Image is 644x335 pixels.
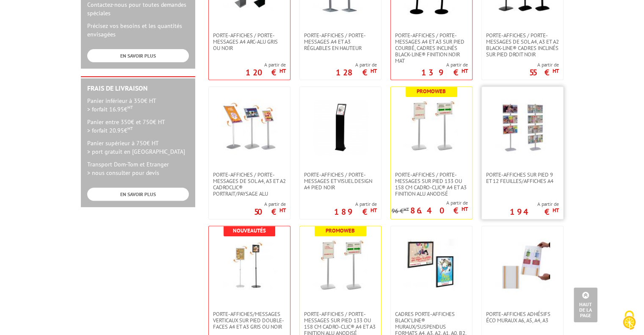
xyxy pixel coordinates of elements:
[213,311,286,330] span: Porte-affiches/messages verticaux sur pied double-faces A4 et A3 Gris ou Noir
[254,209,286,214] p: 50 €
[304,172,377,191] span: Porte-affiches / Porte-messages et Visuel Design A4 pied noir
[614,306,644,335] button: Cookies (fenêtre modale)
[417,88,446,95] b: Promoweb
[334,201,377,208] span: A partir de
[127,125,133,131] sup: HT
[370,67,377,75] sup: HT
[87,22,189,39] p: Précisez vos besoins et les quantités envisagées
[529,61,559,68] span: A partir de
[486,32,559,58] span: Porte-affiches / Porte-messages de sol A4, A3 et A2 Black-Line® cadres inclinés sur Pied Droit Noir
[279,207,286,214] sup: HT
[279,67,286,75] sup: HT
[529,70,559,75] p: 55 €
[336,70,377,75] p: 128 €
[233,227,266,234] b: Nouveautés
[326,227,355,234] b: Promoweb
[246,70,286,75] p: 120 €
[553,207,559,214] sup: HT
[334,209,377,214] p: 189 €
[87,169,159,177] span: > nous consulter pour devis
[510,209,559,214] p: 194 €
[395,32,468,64] span: Porte-affiches / Porte-messages A4 et A3 sur pied courbé, cadres inclinés Black-Line® finition no...
[404,100,459,155] img: Porte-affiches / Porte-messages sur pied 133 ou 158 cm Cadro-Clic® A4 et A3 finition alu anodisé
[87,148,185,155] span: > port gratuit en [GEOGRAPHIC_DATA]
[209,32,290,51] a: Porte-affiches / Porte-messages A4 Arc-Alu gris ou noir
[213,32,286,51] span: Porte-affiches / Porte-messages A4 Arc-Alu gris ou noir
[421,70,468,75] p: 139 €
[404,206,409,212] sup: HT
[304,32,377,51] span: Porte-affiches / Porte-messages A4 et A3 réglables en hauteur
[495,100,550,155] img: Porte-affiches sur pied 9 et 12 feuilles/affiches A4
[404,239,459,294] img: Cadres porte-affiches Black’Line® muraux/suspendus Formats A4, A3, A2, A1, A0, B2, B1 simple ou d...
[336,61,377,68] span: A partir de
[462,205,468,213] sup: HT
[300,172,381,191] a: Porte-affiches / Porte-messages et Visuel Design A4 pied noir
[421,61,468,68] span: A partir de
[87,49,189,62] a: EN SAVOIR PLUS
[574,288,597,322] a: Haut de la page
[619,310,640,331] img: Cookies (fenêtre modale)
[127,104,133,110] sup: HT
[313,239,368,294] img: Porte-affiches / Porte-messages sur pied 133 ou 158 cm Cadro-Clic® A4 et A3 finition alu anodisé
[482,311,563,324] a: Porte-affiches adhésifs éco muraux A6, A5, A4, A3
[87,97,189,114] p: Panier inférieur à 350€ HT
[222,239,277,294] img: Porte-affiches/messages verticaux sur pied double-faces A4 et A3 Gris ou Noir
[391,32,472,64] a: Porte-affiches / Porte-messages A4 et A3 sur pied courbé, cadres inclinés Black-Line® finition no...
[246,61,286,68] span: A partir de
[410,208,468,213] p: 86.40 €
[392,199,468,206] span: A partir de
[486,172,559,184] span: Porte-affiches sur pied 9 et 12 feuilles/affiches A4
[482,32,563,58] a: Porte-affiches / Porte-messages de sol A4, A3 et A2 Black-Line® cadres inclinés sur Pied Droit Noir
[87,0,189,17] p: Contactez-nous pour toutes demandes spéciales
[482,172,563,184] a: Porte-affiches sur pied 9 et 12 feuilles/affiches A4
[87,188,189,201] a: EN SAVOIR PLUS
[87,139,189,156] p: Panier supérieur à 750€ HT
[87,127,133,134] span: > forfait 20.95€
[87,85,189,92] h2: Frais de Livraison
[87,105,133,113] span: > forfait 16.95€
[486,311,559,324] span: Porte-affiches adhésifs éco muraux A6, A5, A4, A3
[553,67,559,75] sup: HT
[300,32,381,51] a: Porte-affiches / Porte-messages A4 et A3 réglables en hauteur
[510,201,559,208] span: A partir de
[391,172,472,197] a: Porte-affiches / Porte-messages sur pied 133 ou 158 cm Cadro-Clic® A4 et A3 finition alu anodisé
[254,201,286,208] span: A partir de
[395,172,468,197] span: Porte-affiches / Porte-messages sur pied 133 ou 158 cm Cadro-Clic® A4 et A3 finition alu anodisé
[313,100,368,155] img: Porte-affiches / Porte-messages et Visuel Design A4 pied noir
[222,100,277,155] img: Porte-affiches / Porte-messages de sol A4, A3 et A2 CadroClic® portrait/paysage alu
[495,239,550,294] img: Porte-affiches adhésifs éco muraux A6, A5, A4, A3
[87,160,189,177] p: Transport Dom-Tom et Etranger
[209,172,290,197] a: Porte-affiches / Porte-messages de sol A4, A3 et A2 CadroClic® portrait/paysage alu
[462,67,468,75] sup: HT
[392,208,409,214] p: 96 €
[213,172,286,197] span: Porte-affiches / Porte-messages de sol A4, A3 et A2 CadroClic® portrait/paysage alu
[370,207,377,214] sup: HT
[209,311,290,330] a: Porte-affiches/messages verticaux sur pied double-faces A4 et A3 Gris ou Noir
[87,118,189,135] p: Panier entre 350€ et 750€ HT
